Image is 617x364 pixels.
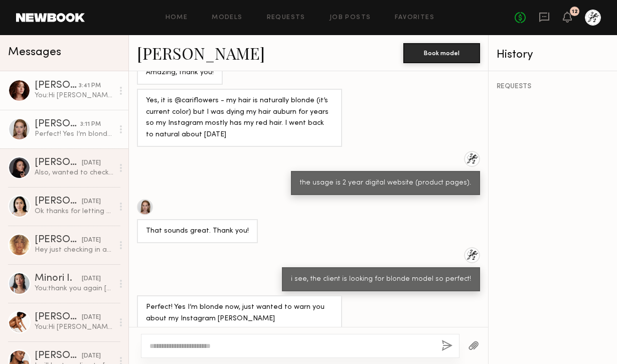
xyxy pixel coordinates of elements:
div: [DATE] [82,158,101,168]
a: Models [212,15,242,21]
div: 3:11 PM [80,120,101,129]
div: [DATE] [82,197,101,207]
div: You: thank you again [PERSON_NAME]! [35,284,113,293]
span: Messages [8,47,61,58]
div: [DATE] [82,274,101,284]
div: Also, wanted to check if it’s all good to share the images on my social and portfolio? [35,168,113,177]
div: That sounds great. Thank you! [146,226,249,237]
div: Perfect! Yes I’m blonde now, just wanted to warn you about my Instagram [PERSON_NAME] [146,302,333,325]
div: [DATE] [82,313,101,322]
div: 12 [572,9,578,15]
div: Minori I. [35,274,82,284]
div: Amazing, thank you! [146,67,214,79]
div: Ok thanks for letting me know. And yes, would love to work with you in the future :) [35,207,113,216]
div: [PERSON_NAME] [35,158,82,168]
div: [PERSON_NAME] [35,81,79,91]
button: Book model [403,43,480,63]
a: [PERSON_NAME] [137,42,265,64]
a: Requests [267,15,305,21]
div: [PERSON_NAME] [35,197,82,207]
div: [DATE] [82,236,101,245]
div: REQUESTS [497,83,609,90]
div: Yes, it is @cariflowers - my hair is naturally blonde (it’s current color) but I was dying my hai... [146,95,333,141]
div: the usage is 2 year digital website (product pages). [300,177,471,189]
a: Home [166,15,188,21]
div: You: Hi [PERSON_NAME], thank you for your submission. Could you let us know which date you are av... [35,91,113,100]
a: Favorites [395,15,434,21]
div: [PERSON_NAME] [35,312,82,322]
div: [DATE] [82,351,101,361]
a: Book model [403,48,480,57]
div: [PERSON_NAME] [35,119,80,129]
div: 3:41 PM [79,81,101,91]
div: Perfect! Yes I’m blonde now, just wanted to warn you about my Instagram [PERSON_NAME] [35,129,113,139]
div: History [497,49,609,61]
div: [PERSON_NAME] [35,351,82,361]
div: i see, the client is looking for blonde model so perfect! [291,274,471,285]
a: Job Posts [330,15,371,21]
div: [PERSON_NAME] [35,235,82,245]
div: Hey just checking in and making sure my hours are confirmed in time! [35,245,113,255]
div: You: Hi [PERSON_NAME], we are casting for a Japanese holistic skincare shoot and wondering if you... [35,322,113,332]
